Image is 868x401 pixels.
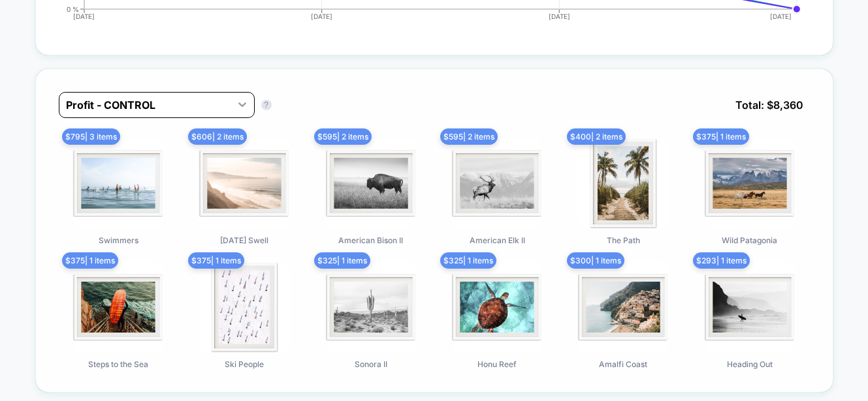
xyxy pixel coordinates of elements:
span: Amalfi Coast [599,359,647,369]
span: Sonora II [355,359,387,369]
span: American Bison II [338,235,403,245]
img: Wild Patagonia [704,138,796,229]
span: $ 375 | 1 items [188,252,244,269]
span: $ 595 | 2 items [440,128,498,145]
img: Steps to the Sea [72,261,164,353]
img: Ski People [199,261,290,353]
img: Swimmers [72,138,164,229]
span: $ 300 | 1 items [567,252,624,269]
tspan: [DATE] [549,12,570,20]
span: $ 606 | 2 items [188,128,247,145]
span: The Path [607,235,640,245]
span: American Elk II [470,235,525,245]
span: $ 325 | 1 items [440,252,496,269]
span: Heading Out [727,359,773,369]
span: Honu Reef [477,359,517,369]
span: $ 795 | 3 items [62,128,120,145]
img: American Bison II [325,138,417,229]
span: $ 293 | 1 items [693,252,750,269]
span: Steps to the Sea [88,359,148,369]
span: Swimmers [99,235,138,245]
img: Sunday Swell [199,138,290,229]
img: Heading Out [704,261,796,353]
span: $ 400 | 2 items [567,128,626,145]
span: $ 595 | 2 items [314,128,372,145]
tspan: [DATE] [311,12,332,20]
span: $ 325 | 1 items [314,252,370,269]
tspan: 0 % [67,5,79,13]
span: Total: $ 8,360 [729,92,810,118]
span: Wild Patagonia [722,235,777,245]
img: Amalfi Coast [577,261,669,353]
button: ? [261,100,272,110]
img: Honu Reef [451,261,543,353]
span: $ 375 | 1 items [693,128,749,145]
img: The Path [577,138,669,229]
img: American Elk II [451,138,543,229]
tspan: [DATE] [74,12,95,20]
span: Ski People [225,359,264,369]
span: $ 375 | 1 items [62,252,118,269]
img: Sonora II [325,261,417,353]
tspan: [DATE] [770,12,792,20]
span: [DATE] Swell [220,235,268,245]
